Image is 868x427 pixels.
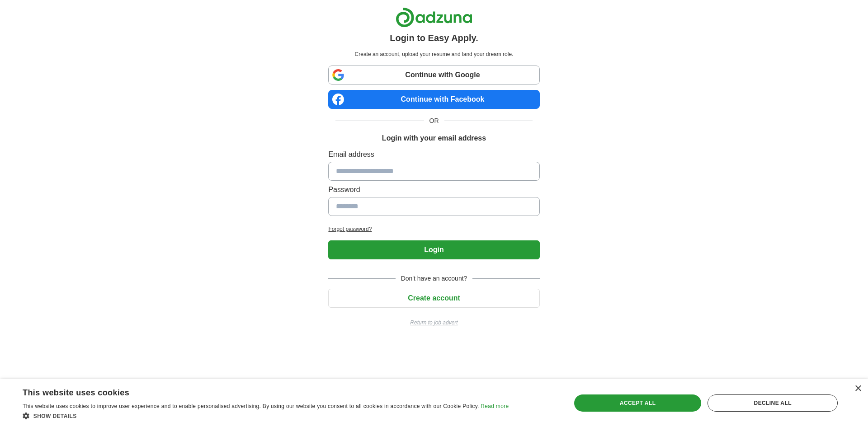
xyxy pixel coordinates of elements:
[23,411,509,420] div: Show details
[23,385,486,398] div: This website uses cookies
[396,274,473,283] span: Don't have an account?
[390,31,478,45] h1: Login to Easy Apply.
[328,240,539,259] button: Login
[424,116,444,126] span: OR
[574,394,702,412] div: Accept all
[328,294,539,302] a: Create account
[328,289,539,308] button: Create account
[854,385,861,392] div: Close
[33,413,77,419] span: Show details
[708,394,838,412] div: Decline all
[396,7,472,28] img: Adzuna logo
[481,403,509,409] a: Read more, opens a new window
[328,149,539,160] label: Email address
[328,90,539,109] a: Continue with Facebook
[328,66,539,84] a: Continue with Google
[328,319,539,327] a: Return to job advert
[382,133,486,144] h1: Login with your email address
[330,50,538,58] p: Create an account, upload your resume and land your dream role.
[23,403,479,409] span: This website uses cookies to improve user experience and to enable personalised advertising. By u...
[328,225,539,233] a: Forgot password?
[328,184,539,195] label: Password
